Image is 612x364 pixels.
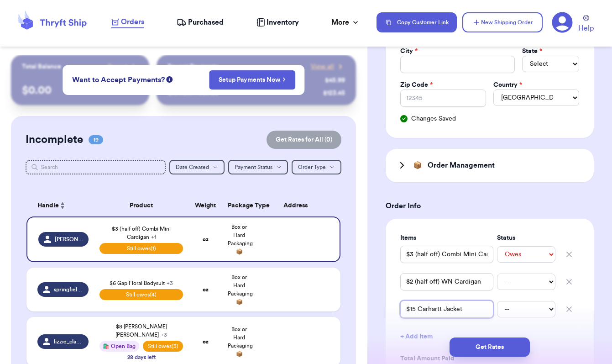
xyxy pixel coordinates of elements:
a: Purchased [177,17,224,28]
span: $8 [PERSON_NAME] [PERSON_NAME] [115,324,167,338]
button: + Add Item [397,327,583,347]
p: Recent Payments [167,62,218,71]
button: Setup Payments Now [209,70,295,90]
a: Help [578,15,594,34]
span: View all [311,62,334,71]
span: Changes Saved [411,114,456,123]
div: 🛍️ Open Bag [99,341,139,352]
strong: oz [203,287,209,292]
strong: oz [203,237,209,242]
th: Weight [188,195,222,216]
span: Box or Hard Packaging 📦 [228,327,253,357]
span: Inventory [267,17,299,28]
span: Help [578,23,594,34]
span: Box or Hard Packaging 📦 [228,274,253,305]
label: Items [400,233,493,243]
span: Payment Status [235,164,272,170]
button: Copy Customer Link [377,12,457,32]
label: State [522,47,542,56]
a: View all [311,62,345,71]
span: Box or Hard Packaging 📦 [228,224,253,254]
span: $3 (half off) Combi Mini Cardigan [112,226,171,240]
button: Date Created [169,160,225,174]
th: Product [94,195,188,216]
button: Sort ascending [59,200,66,211]
a: Payout [108,62,138,71]
span: Payout [108,62,127,71]
button: Get Rates [450,338,530,357]
p: $ 0.00 [22,83,138,98]
h3: Order Management [428,160,495,171]
span: springfieldsprouts [54,286,83,293]
div: $ 45.99 [325,76,345,85]
span: $6 Gap Floral Bodysuit [110,280,173,286]
span: Still owes (1) [99,243,183,254]
label: Status [497,233,555,243]
button: New Shipping Order [462,12,543,32]
span: Purchased [188,17,224,28]
label: Zip Code [400,80,433,90]
div: $ 123.45 [323,89,345,98]
span: Still owes (4) [99,289,183,300]
span: lizzie_clayborn [54,338,83,345]
a: Inventory [256,17,299,28]
span: 📦 [413,160,422,171]
button: Payment Status [228,160,288,174]
span: Still owes (3) [143,341,183,352]
a: Setup Payments Now [219,75,286,84]
span: 19 [89,135,103,144]
th: Package Type [222,195,256,216]
h3: Order Info [386,200,594,211]
input: Search [26,160,166,174]
span: + 3 [161,332,167,338]
span: Date Created [176,164,209,170]
strong: oz [203,339,209,344]
input: 12345 [400,90,486,107]
button: Get Rates for All (0) [267,131,341,149]
span: [PERSON_NAME].[PERSON_NAME] [55,236,83,243]
span: Want to Accept Payments? [72,74,165,85]
div: 28 days left [127,353,156,361]
label: Country [493,80,522,90]
span: Order Type [298,164,326,170]
h2: Incomplete [26,132,83,147]
th: Address [256,195,340,216]
span: + 1 [151,234,156,240]
button: Order Type [292,160,341,174]
span: + 3 [167,280,173,286]
div: More [331,17,360,28]
label: City [400,47,418,56]
span: Handle [37,201,59,211]
a: Orders [111,16,144,28]
p: Total Balance [22,62,61,71]
span: Orders [121,16,144,27]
